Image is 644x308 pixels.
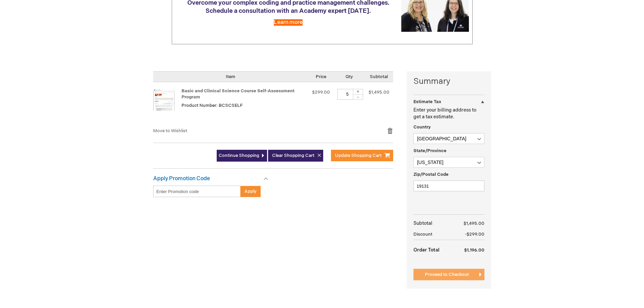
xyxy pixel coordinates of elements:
strong: Estimate Tax [413,99,441,104]
a: Continue Shopping [217,150,267,162]
button: Clear Shopping Cart [268,150,323,162]
span: Price [316,74,326,79]
span: $1,495.00 [368,90,389,95]
img: Basic and Clinical Science Course Self-Assessment Program [153,89,175,111]
span: $1,495.00 [463,221,484,226]
span: Proceed to Checkout [425,272,469,277]
span: Zip/Postal Code [413,172,449,177]
strong: Summary [413,76,484,87]
strong: Apply Promotion Code [153,175,210,182]
span: Continue Shopping [219,153,259,158]
span: Clear Shopping Cart [272,153,314,158]
span: Apply [244,189,257,194]
span: Country [413,124,431,130]
span: Subtotal [370,74,388,79]
button: Proceed to Checkout [413,269,484,280]
a: Basic and Clinical Science Course Self-Assessment Program [153,89,182,121]
span: $299.00 [312,90,330,95]
p: Enter your billing address to get a tax estimate. [413,107,484,120]
th: Subtotal [413,218,451,229]
a: Basic and Clinical Science Course Self-Assessment Program [182,88,294,100]
span: Product Number: BCSCSELF [182,103,243,108]
input: Enter Promotion code [153,186,241,197]
button: Apply [240,186,261,197]
input: Qty [337,89,358,100]
div: + [353,89,363,95]
span: -$299.00 [465,232,484,237]
button: Update Shopping Cart [331,150,393,161]
a: Move to Wishlist [153,128,187,134]
strong: Order Total [413,244,439,256]
span: Qty [345,74,353,79]
span: Discount [413,232,432,237]
span: State/Province [413,148,447,153]
span: $1,196.00 [464,247,484,253]
a: Learn more [274,19,303,26]
span: Item [226,74,235,79]
span: Update Shopping Cart [335,153,382,158]
div: - [353,94,363,100]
